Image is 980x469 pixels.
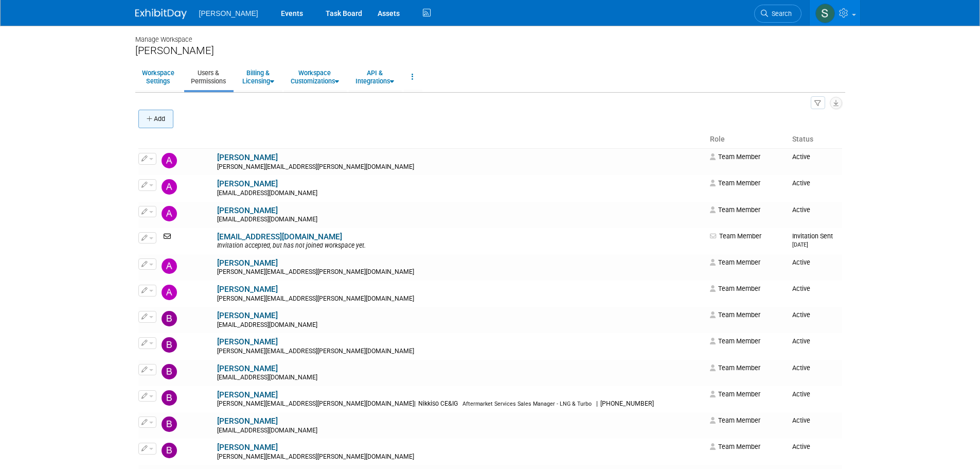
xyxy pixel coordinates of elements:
div: Invitation accepted, but has not joined workspace yet. [217,242,703,250]
div: [PERSON_NAME][EMAIL_ADDRESS][PERSON_NAME][DOMAIN_NAME] [217,400,703,408]
span: Search [768,10,792,18]
span: Team Member [710,390,760,398]
span: Team Member [710,416,760,424]
span: [PERSON_NAME] [199,9,258,18]
span: Team Member [710,232,761,240]
img: Aaron Meyer [162,153,177,168]
div: [PERSON_NAME][EMAIL_ADDRESS][PERSON_NAME][DOMAIN_NAME] [217,453,703,461]
a: [PERSON_NAME] [217,206,278,215]
span: Active [792,311,810,319]
a: API &Integrations [349,64,401,90]
span: Team Member [710,285,760,292]
a: [PERSON_NAME] [217,364,278,373]
img: Abass Moshrefnoory [162,179,177,195]
a: [PERSON_NAME] [217,153,278,162]
small: [DATE] [792,241,808,248]
div: [PERSON_NAME][EMAIL_ADDRESS][PERSON_NAME][DOMAIN_NAME] [217,348,703,356]
img: ExhibitDay [135,9,187,19]
div: [EMAIL_ADDRESS][DOMAIN_NAME] [217,189,703,198]
a: WorkspaceSettings [135,64,181,90]
a: Search [754,5,801,23]
span: Team Member [710,443,760,450]
span: Active [792,364,810,372]
div: [PERSON_NAME] [135,44,845,57]
span: Active [792,443,810,450]
div: [EMAIL_ADDRESS][DOMAIN_NAME] [217,321,703,329]
a: Billing &Licensing [236,64,281,90]
img: Bart Hamada [162,311,177,326]
span: Active [792,285,810,292]
span: Active [792,258,810,266]
a: [PERSON_NAME] [217,337,278,346]
span: Team Member [710,179,760,187]
span: Team Member [710,206,760,214]
img: Brian McGinley [162,443,177,458]
th: Status [788,131,842,148]
img: Amy Bigelow [162,206,177,221]
div: [PERSON_NAME][EMAIL_ADDRESS][PERSON_NAME][DOMAIN_NAME] [217,163,703,171]
a: [EMAIL_ADDRESS][DOMAIN_NAME] [217,232,342,241]
span: Nikkiso CE&IG [416,400,461,407]
a: [PERSON_NAME] [217,311,278,320]
img: Anna Mizell [162,258,177,274]
button: Add [138,110,173,128]
a: [PERSON_NAME] [217,443,278,452]
div: Manage Workspace [135,26,845,44]
span: Team Member [710,337,760,345]
span: Active [792,179,810,187]
div: [EMAIL_ADDRESS][DOMAIN_NAME] [217,216,703,224]
span: Active [792,416,810,424]
span: Team Member [710,153,760,161]
span: Active [792,153,810,161]
span: Aftermarket Services Sales Manager - LNG & Turbo [462,401,592,407]
a: [PERSON_NAME] [217,179,278,188]
a: [PERSON_NAME] [217,390,278,399]
span: | [414,400,416,407]
span: Team Member [710,258,760,266]
span: Invitation Sent [792,232,833,248]
span: [PHONE_NUMBER] [598,400,657,407]
a: [PERSON_NAME] [217,258,278,268]
img: Behrooz Ershaghi [162,337,177,353]
div: [PERSON_NAME][EMAIL_ADDRESS][PERSON_NAME][DOMAIN_NAME] [217,295,703,303]
img: Brad Gholson [162,390,177,406]
a: WorkspaceCustomizations [284,64,346,90]
div: [EMAIL_ADDRESS][DOMAIN_NAME] [217,427,703,435]
img: Anthony O'Hehir [162,285,177,300]
a: [PERSON_NAME] [217,285,278,294]
span: Active [792,337,810,345]
a: Users &Permissions [184,64,233,90]
span: Team Member [710,311,760,319]
span: Team Member [710,364,760,372]
img: Brian Jones [162,416,177,432]
span: Active [792,206,810,214]
span: | [596,400,598,407]
div: [PERSON_NAME][EMAIL_ADDRESS][PERSON_NAME][DOMAIN_NAME] [217,268,703,276]
span: Active [792,390,810,398]
th: Role [706,131,788,148]
img: Skye Tuinei [815,4,835,23]
div: [EMAIL_ADDRESS][DOMAIN_NAME] [217,374,703,382]
img: Bill Brigham [162,364,177,379]
a: [PERSON_NAME] [217,416,278,426]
